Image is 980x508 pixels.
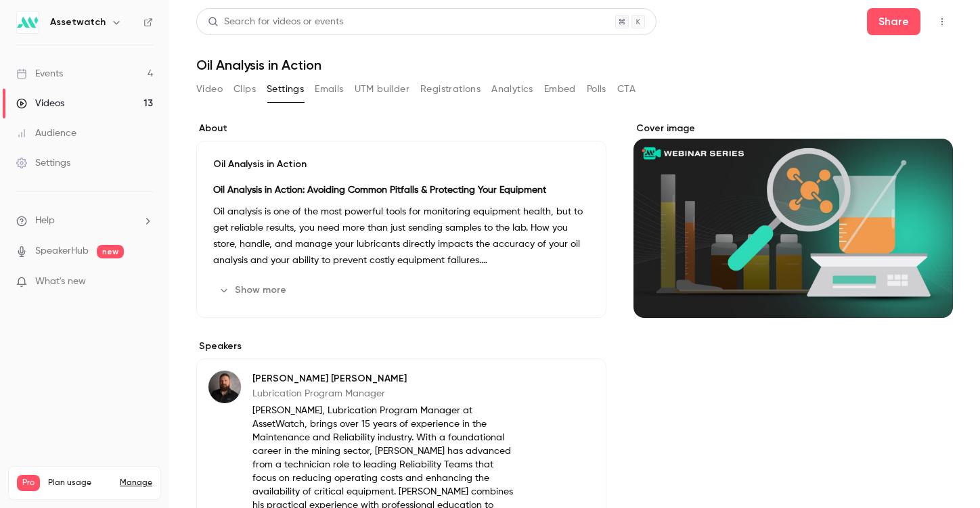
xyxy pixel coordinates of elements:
[931,11,953,32] button: Top Bar Actions
[355,78,409,100] button: UTM builder
[208,15,343,29] div: Search for videos or events
[16,97,64,110] div: Videos
[233,78,256,100] button: Clips
[196,78,223,100] button: Video
[617,78,636,100] button: CTA
[213,158,589,171] p: Oil Analysis in Action
[544,78,576,100] button: Embed
[196,340,606,353] label: Speakers
[420,78,481,100] button: Registrations
[50,16,106,29] h6: Assetwatch
[48,478,112,488] span: Plan usage
[35,244,89,258] a: SpeakerHub
[213,204,589,269] p: Oil analysis is one of the most powerful tools for monitoring equipment health, but to get reliab...
[213,185,546,195] strong: Oil Analysis in Action: Avoiding Common Pitfalls & Protecting Your Equipment
[120,478,152,488] a: Manage
[633,122,953,135] label: Cover image
[315,78,343,100] button: Emails
[267,78,304,100] button: Settings
[16,126,76,140] div: Audience
[213,279,294,301] button: Show more
[35,214,55,228] span: Help
[17,11,39,33] img: Assetwatch
[208,371,241,403] img: Kyle Privette
[252,387,518,400] p: Lubrication Program Manager
[17,475,40,491] span: Pro
[137,276,153,288] iframe: Noticeable Trigger
[196,57,953,73] h1: Oil Analysis in Action
[252,372,518,386] p: [PERSON_NAME] [PERSON_NAME]
[97,245,124,258] span: new
[35,275,86,289] span: What's new
[867,8,920,35] button: Share
[491,78,533,100] button: Analytics
[633,122,953,318] section: Cover image
[587,78,606,100] button: Polls
[16,67,63,80] div: Events
[16,214,153,228] li: help-dropdown-opener
[196,122,606,135] label: About
[16,156,70,170] div: Settings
